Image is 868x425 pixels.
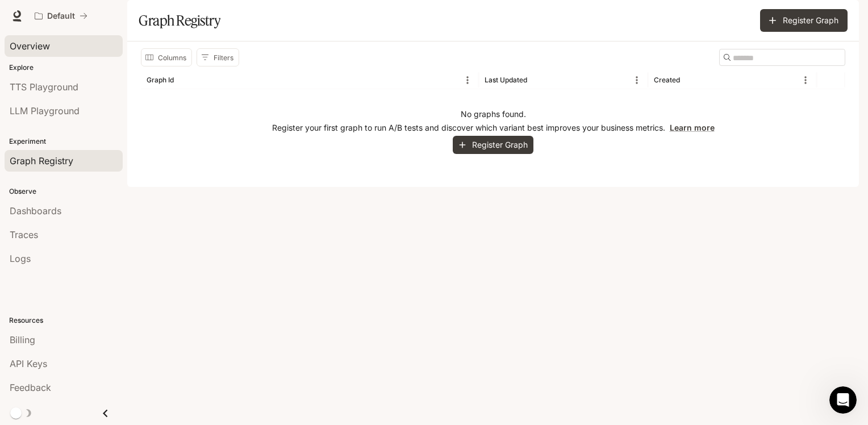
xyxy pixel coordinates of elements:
[30,5,93,27] button: All workspaces
[528,72,545,89] button: Sort
[670,123,715,132] a: Learn more
[272,122,715,134] p: Register your first graph to run A/B tests and discover which variant best improves your business...
[654,76,680,84] div: Created
[461,109,526,120] p: No graphs found.
[681,72,698,89] button: Sort
[628,72,645,89] button: Menu
[47,11,75,21] p: Default
[485,76,527,84] div: Last Updated
[459,72,476,89] button: Menu
[719,49,845,66] div: Search
[139,9,220,32] h1: Graph Registry
[797,72,814,89] button: Menu
[141,48,192,66] button: Select columns
[829,386,857,414] iframe: Intercom live chat
[197,48,239,66] button: Show filters
[760,9,848,32] button: Register Graph
[175,72,192,89] button: Sort
[147,76,174,84] div: Graph Id
[453,136,533,155] button: Register Graph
